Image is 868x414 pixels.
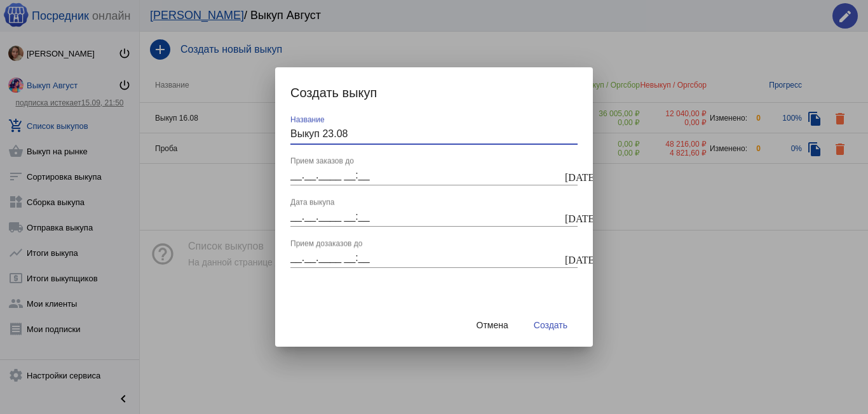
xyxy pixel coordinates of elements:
span: Создать [534,320,567,330]
mat-icon: [DATE] [565,253,575,264]
mat-icon: [DATE] [565,211,575,223]
button: Отмена [466,314,519,337]
mat-icon: [DATE] [565,170,575,182]
span: Отмена [477,320,508,330]
button: Создать [524,314,578,337]
h2: Создать выкуп [290,83,578,103]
